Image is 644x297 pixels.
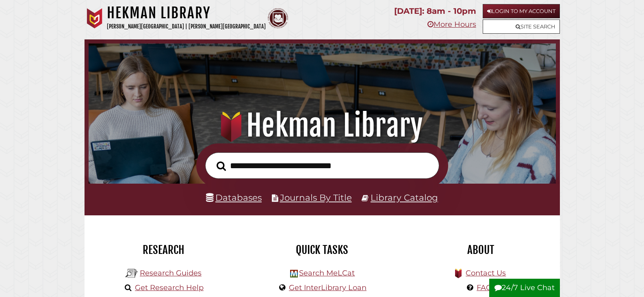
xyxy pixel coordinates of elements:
img: Calvin Theological Seminary [268,8,288,28]
img: Calvin University [85,8,105,28]
a: Get InterLibrary Loan [289,283,366,292]
img: Hekman Library Logo [290,270,298,277]
a: Databases [206,192,262,203]
a: Journals By Title [280,192,352,203]
h2: About [408,243,554,257]
i: Search [217,161,226,171]
p: [PERSON_NAME][GEOGRAPHIC_DATA] | [PERSON_NAME][GEOGRAPHIC_DATA] [107,22,266,31]
a: Site Search [483,20,560,34]
a: Library Catalog [371,192,438,203]
a: Search MeLCat [299,269,355,277]
p: [DATE]: 8am - 10pm [394,4,476,18]
h1: Hekman Library [98,108,546,143]
h2: Research [91,243,237,257]
button: Search [212,159,230,173]
a: Contact Us [466,269,506,277]
a: Login to My Account [483,4,560,18]
a: FAQs [477,283,496,292]
img: Hekman Library Logo [126,267,138,280]
a: More Hours [427,20,476,29]
a: Research Guides [140,269,202,277]
h1: Hekman Library [107,4,266,22]
h2: Quick Tasks [249,243,395,257]
a: Get Research Help [135,283,204,292]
